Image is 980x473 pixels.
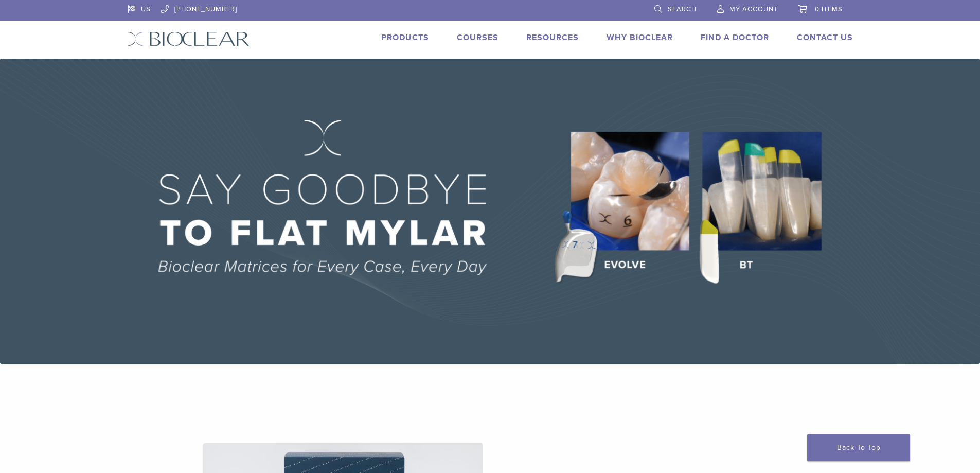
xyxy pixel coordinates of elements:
[701,32,769,43] a: Find A Doctor
[729,5,778,13] span: My Account
[815,5,843,13] span: 0 items
[381,32,429,43] a: Products
[457,32,498,43] a: Courses
[807,434,910,461] a: Back To Top
[128,31,250,46] img: Bioclear
[797,32,853,43] a: Contact Us
[526,32,579,43] a: Resources
[668,5,697,13] span: Search
[607,32,673,43] a: Why Bioclear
